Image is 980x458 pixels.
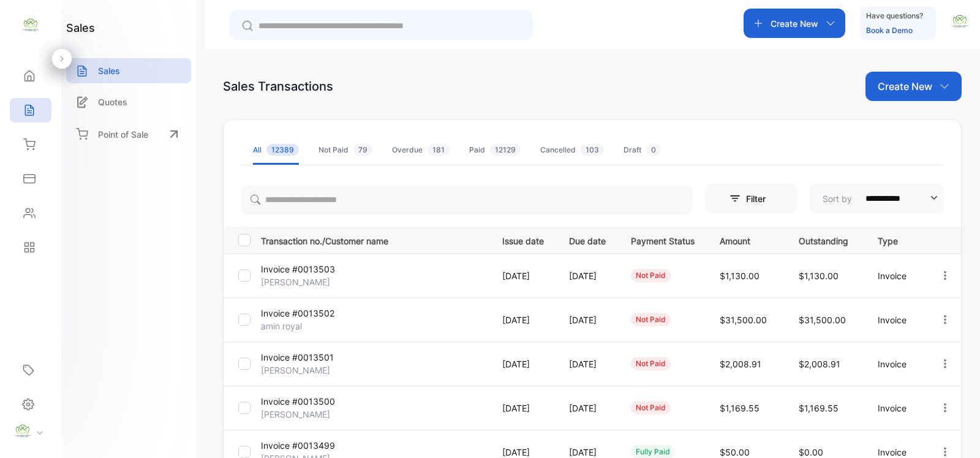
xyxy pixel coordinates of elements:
span: 0 [646,144,661,156]
p: [PERSON_NAME] [261,364,336,377]
p: Have questions? [866,10,923,22]
p: Sales [98,64,120,77]
div: All [253,145,299,156]
span: $2,008.91 [720,359,761,369]
span: $1,130.00 [799,271,839,281]
p: Payment Status [631,232,695,247]
p: Invoice #0013501 [261,351,336,364]
p: [DATE] [502,313,544,326]
p: [DATE] [569,269,606,282]
button: Create New [865,72,962,101]
p: [DATE] [502,269,544,282]
h1: sales [66,20,95,36]
p: Invoice [878,269,914,282]
p: Invoice #0013503 [261,263,336,276]
p: Invoice #0013502 [261,307,336,320]
p: [DATE] [569,402,606,415]
p: [PERSON_NAME] [261,408,336,421]
div: not paid [631,357,671,370]
p: Invoice [878,358,914,370]
div: Overdue [392,145,450,156]
p: [DATE] [502,358,544,370]
p: Invoice #0013499 [261,439,336,452]
a: Quotes [66,89,191,114]
p: Sort by [823,192,852,205]
div: Not Paid [318,145,372,156]
div: Draft [624,145,661,156]
span: $1,169.55 [799,403,839,413]
p: Issue date [502,232,544,247]
div: not paid [631,401,671,415]
p: [DATE] [569,358,606,370]
img: profile [13,422,32,440]
span: $2,008.91 [799,359,840,369]
p: Point of Sale [98,128,148,141]
p: [DATE] [569,313,606,326]
p: Transaction no./Customer name [261,232,487,247]
a: Book a Demo [866,26,913,35]
a: Sales [66,58,191,83]
span: 79 [353,144,372,156]
span: $1,169.55 [720,403,759,413]
div: not paid [631,313,671,326]
button: avatar [951,9,969,38]
span: 181 [428,144,450,156]
span: 12129 [490,144,521,156]
p: Quotes [98,96,127,108]
p: amin royal [261,320,336,332]
img: logo [21,16,40,34]
iframe: LiveChat chat widget [929,407,980,458]
div: not paid [631,269,671,282]
div: Paid [469,145,521,156]
span: $1,130.00 [720,271,759,281]
button: Create New [744,9,845,38]
p: Type [878,232,914,247]
a: Point of Sale [66,121,191,148]
p: Invoice [878,402,914,415]
button: Sort by [809,184,944,213]
span: 103 [581,144,604,156]
p: Due date [569,232,606,247]
span: $50.00 [720,447,750,457]
p: Invoice [878,313,914,326]
div: Cancelled [540,145,604,156]
p: Create New [771,17,818,30]
p: [PERSON_NAME] [261,276,336,288]
p: [DATE] [502,402,544,415]
p: Invoice #0013500 [261,395,336,408]
span: $0.00 [799,447,823,457]
span: $31,500.00 [799,315,846,325]
p: Amount [720,232,774,247]
p: Create New [878,79,932,94]
img: avatar [951,12,969,31]
span: 12389 [266,144,299,156]
span: $31,500.00 [720,315,767,325]
div: Sales Transactions [223,77,333,96]
p: Outstanding [799,232,853,247]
